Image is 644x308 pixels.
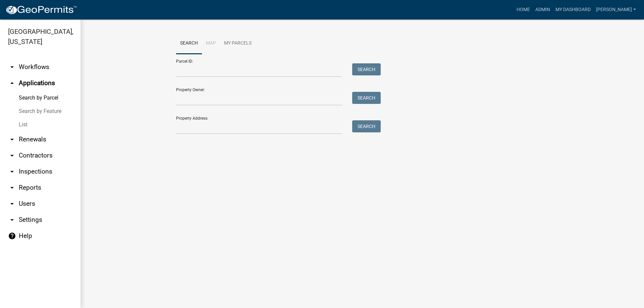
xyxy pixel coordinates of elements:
[8,184,16,192] i: arrow_drop_down
[593,3,639,16] a: [PERSON_NAME]
[8,168,16,176] i: arrow_drop_down
[8,79,16,87] i: arrow_drop_up
[8,151,16,160] i: arrow_drop_down
[8,63,16,71] i: arrow_drop_down
[8,216,16,224] i: arrow_drop_down
[8,232,16,240] i: help
[533,3,553,16] a: Admin
[176,33,202,54] a: Search
[220,33,256,54] a: My Parcels
[352,120,381,132] button: Search
[553,3,593,16] a: My Dashboard
[352,63,381,75] button: Search
[514,3,533,16] a: Home
[8,200,16,208] i: arrow_drop_down
[352,92,381,104] button: Search
[8,135,16,143] i: arrow_drop_down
